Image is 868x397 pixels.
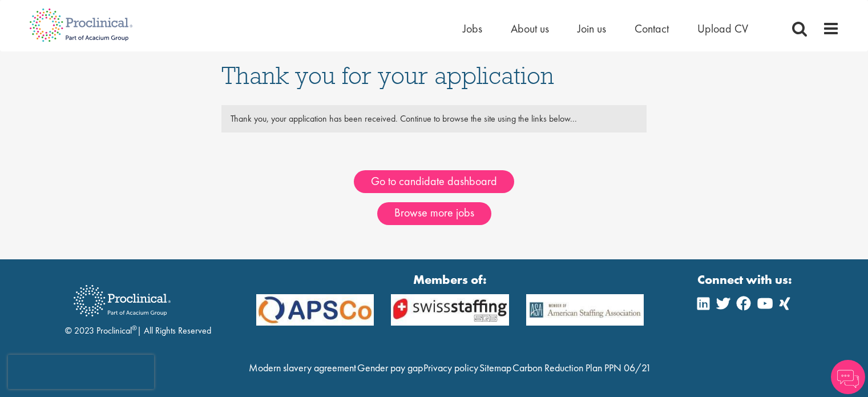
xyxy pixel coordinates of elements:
[463,21,482,36] a: Jobs
[65,277,179,324] img: Proclinical Recruitment
[357,361,423,374] a: Gender pay gap
[132,323,137,332] sup: ®
[578,21,606,36] a: Join us
[354,170,514,193] a: Go to candidate dashboard
[518,294,653,326] img: APSCo
[222,110,647,128] div: Thank you, your application has been received. Continue to browse the site using the links below...
[635,21,669,36] a: Contact
[479,361,511,374] a: Sitemap
[423,361,478,374] a: Privacy policy
[377,202,491,225] a: Browse more jobs
[697,271,794,288] strong: Connect with us:
[831,360,865,394] img: Chatbot
[65,276,211,338] div: © 2023 Proclinical | All Rights Reserved
[511,21,549,36] a: About us
[697,21,748,36] a: Upload CV
[248,294,383,326] img: APSCo
[221,60,554,91] span: Thank you for your application
[512,361,651,374] a: Carbon Reduction Plan PPN 06/21
[249,361,356,374] a: Modern slavery agreement
[382,294,518,326] img: APSCo
[8,355,154,389] iframe: reCAPTCHA
[256,271,644,288] strong: Members of:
